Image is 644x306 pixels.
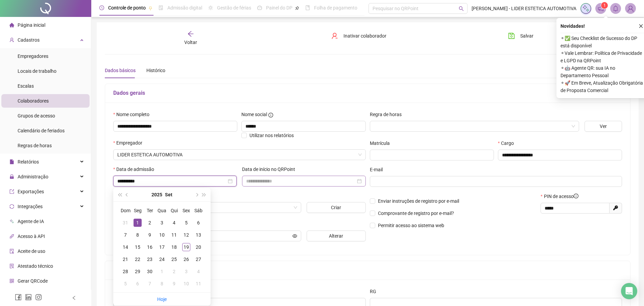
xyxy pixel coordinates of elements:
button: Criar [307,202,366,213]
div: 1 [134,219,142,227]
td: 2025-09-07 [119,229,132,241]
td: 2025-10-02 [168,265,180,278]
span: pushpin [148,6,152,10]
span: linkedin [25,294,32,301]
span: Exportações [18,189,44,194]
span: close [639,24,643,28]
div: 19 [182,243,190,251]
div: Histórico [146,67,165,74]
td: 2025-10-06 [132,278,144,290]
span: Comprovante de registro por e-mail? [378,211,454,216]
span: left [72,296,76,300]
button: prev-year [123,188,131,201]
span: dashboard [257,5,262,10]
div: 3 [182,267,190,276]
td: 2025-10-10 [180,278,192,290]
th: Sex [180,204,192,217]
div: 5 [121,280,129,288]
button: month panel [165,188,172,201]
span: Novidades ! [560,22,585,30]
button: Inativar colaborador [326,30,391,41]
div: 21 [121,255,129,263]
span: bell [613,5,619,12]
span: Controle de ponto [108,5,146,10]
label: Regra de horas [370,111,406,118]
img: sparkle-icon.fc2bf0ac1784a2077858766a79e2daf3.svg [582,5,590,12]
span: Enviar instruções de registro por e-mail [378,198,459,204]
div: 2 [146,219,154,227]
span: Painel do DP [266,5,292,10]
div: 11 [170,231,178,239]
td: 2025-09-18 [168,241,180,253]
div: 8 [158,280,166,288]
h5: Documentos principais [113,266,622,274]
label: E-mail [370,166,387,173]
span: info-circle [268,113,273,117]
span: Salvar [520,32,533,40]
span: Permitir acesso ao sistema web [378,223,444,228]
div: 9 [170,280,178,288]
td: 2025-09-16 [144,241,156,253]
div: 15 [134,243,142,251]
span: PIN de acesso [544,193,578,200]
div: 24 [158,255,166,263]
div: 17 [158,243,166,251]
button: Alterar [307,231,366,241]
th: Dom [119,204,132,217]
td: 2025-09-01 [132,217,144,229]
td: 2025-09-22 [132,253,144,265]
td: 2025-10-07 [144,278,156,290]
div: 30 [146,267,154,276]
label: RG [370,288,381,295]
span: Página inicial [18,22,45,28]
div: 9 [146,231,154,239]
th: Qua [156,204,168,217]
span: Gestão de férias [217,5,251,10]
div: 18 [170,243,178,251]
span: Atestado técnico [18,263,53,269]
td: 2025-10-03 [180,265,192,278]
span: facebook [15,294,22,301]
span: Calendário de feriados [18,128,65,133]
sup: 1 [601,2,608,9]
span: clock-circle [99,5,104,10]
button: super-next-year [200,188,208,201]
td: 2025-09-02 [144,217,156,229]
td: 2025-09-06 [192,217,205,229]
div: 27 [194,255,202,263]
div: 1 [158,267,166,276]
td: 2025-09-29 [132,265,144,278]
button: super-prev-year [116,188,123,201]
span: Grupos de acesso [18,113,55,118]
span: Integrações [18,204,43,209]
td: 2025-09-24 [156,253,168,265]
th: Sáb [192,204,205,217]
td: 2025-09-09 [144,229,156,241]
span: [PERSON_NAME] - LIDER ESTETICA AUTOMOTIVA [472,5,576,12]
label: Empregador [113,139,147,147]
td: 2025-10-05 [119,278,132,290]
label: Matrícula [370,139,394,147]
td: 2025-09-27 [192,253,205,265]
span: user-add [9,38,14,42]
td: 2025-09-14 [119,241,132,253]
td: 2025-09-19 [180,241,192,253]
span: instagram [35,294,42,301]
span: Regras de horas [18,143,52,148]
span: arrow-left [187,30,194,37]
th: Qui [168,204,180,217]
button: next-year [193,188,200,201]
div: 29 [134,267,142,276]
button: Salvar [503,30,539,41]
span: notification [598,5,604,12]
span: info-circle [574,194,578,198]
td: 2025-09-26 [180,253,192,265]
span: Escalas [18,83,34,89]
span: home [9,23,14,27]
td: 2025-09-21 [119,253,132,265]
div: 4 [170,219,178,227]
span: 1 [603,3,606,8]
td: 2025-09-08 [132,229,144,241]
div: Dados básicos [105,67,136,74]
span: Aceite de uso [18,248,45,254]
